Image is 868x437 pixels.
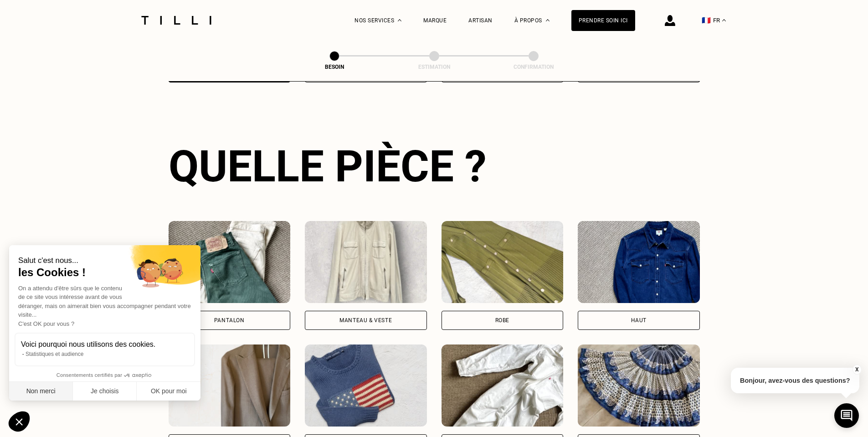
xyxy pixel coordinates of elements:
[138,16,215,25] img: Logo du service de couturière Tilli
[731,368,859,393] p: Bonjour, avez-vous des questions?
[578,344,700,427] img: Tilli retouche votre Jupe
[423,17,447,24] a: Marque
[631,318,647,323] div: Haut
[398,19,401,21] img: Menu déroulant
[169,344,291,427] img: Tilli retouche votre Tailleur
[546,19,550,21] img: Menu déroulant à propos
[442,221,564,303] img: Tilli retouche votre Robe
[169,221,291,303] img: Tilli retouche votre Pantalon
[339,318,392,323] div: Manteau & Veste
[169,141,700,192] div: Quelle pièce ?
[468,17,493,24] a: Artisan
[702,16,711,25] span: 🇫🇷
[495,318,509,323] div: Robe
[665,15,675,26] img: icône connexion
[214,318,245,323] div: Pantalon
[389,64,480,70] div: Estimation
[305,344,427,427] img: Tilli retouche votre Pull & gilet
[571,10,635,31] a: Prendre soin ici
[305,221,427,303] img: Tilli retouche votre Manteau & Veste
[578,221,700,303] img: Tilli retouche votre Haut
[722,19,726,21] img: menu déroulant
[488,64,579,70] div: Confirmation
[289,64,380,70] div: Besoin
[442,344,564,427] img: Tilli retouche votre Combinaison
[852,365,861,375] button: X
